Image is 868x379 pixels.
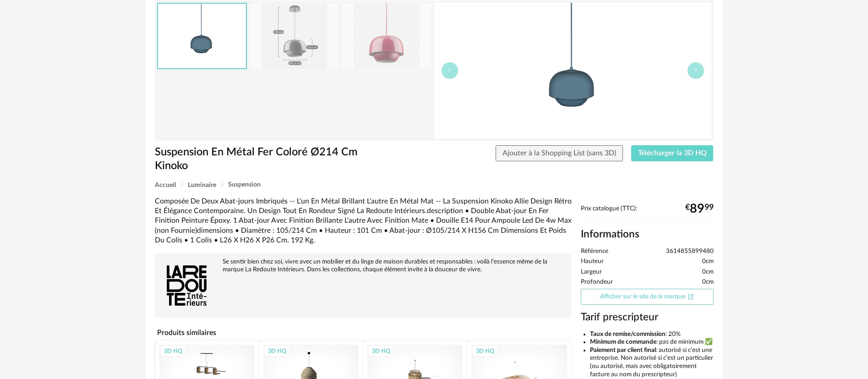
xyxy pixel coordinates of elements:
[159,258,567,274] div: Se sentir bien chez soi, vivre avec un mobilier et du linge de maison durables et responsables : ...
[666,247,714,256] span: 3614855899480
[228,181,261,188] span: Suspension
[159,258,214,313] img: brand logo
[155,181,714,188] div: Breadcrumb
[688,293,694,299] span: Open In New icon
[590,347,656,353] b: Paiement par client final
[250,3,338,69] img: 763df98b739fef40257b61477c3799e2.jpg
[155,326,572,340] h4: Produits similaires
[581,268,602,276] span: Largeur
[590,338,714,346] li: : pas de minimum ✅
[155,197,572,245] div: Composée De Deux Abat-jours Imbriqués -- L’un En Métal Brillant L’autre En Métal Mat -- La Suspen...
[368,345,394,357] div: 3D HQ
[342,3,431,69] img: 1fc54a9cdb970dc85c95374d2296bdb6.jpg
[264,345,290,357] div: 3D HQ
[502,149,616,157] span: Ajouter à la Shopping List (sans 3D)
[581,228,714,241] h2: Informations
[581,311,714,324] h3: Tarif prescripteur
[590,330,714,339] li: : 20%
[631,145,714,162] button: Télécharger la 3D HQ
[702,268,714,276] span: 0cm
[702,258,714,266] span: 0cm
[685,205,714,213] div: € 99
[581,247,608,256] span: Référence
[581,278,613,286] span: Profondeur
[434,3,711,138] img: thumbnail.png
[496,145,623,162] button: Ajouter à la Shopping List (sans 3D)
[702,278,714,286] span: 0cm
[590,339,656,345] b: Minimum de commande
[581,258,604,266] span: Hauteur
[155,145,382,173] h1: Suspension En Métal Fer Coloré Ø214 Cm Kinoko
[158,4,246,68] img: thumbnail.png
[581,289,714,305] a: Afficher sur le site de la marqueOpen In New icon
[690,205,704,213] span: 89
[155,182,176,188] span: Accueil
[581,205,714,222] div: Prix catalogue (TTC):
[160,345,186,357] div: 3D HQ
[472,345,498,357] div: 3D HQ
[638,149,707,157] span: Télécharger la 3D HQ
[188,182,216,188] span: Luminaire
[590,331,666,337] b: Taux de remise/commission
[590,346,714,379] li: : autorisé si c’est une entreprise. Non autorisé si c’est un particulier (ou autorisé, mais avec ...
